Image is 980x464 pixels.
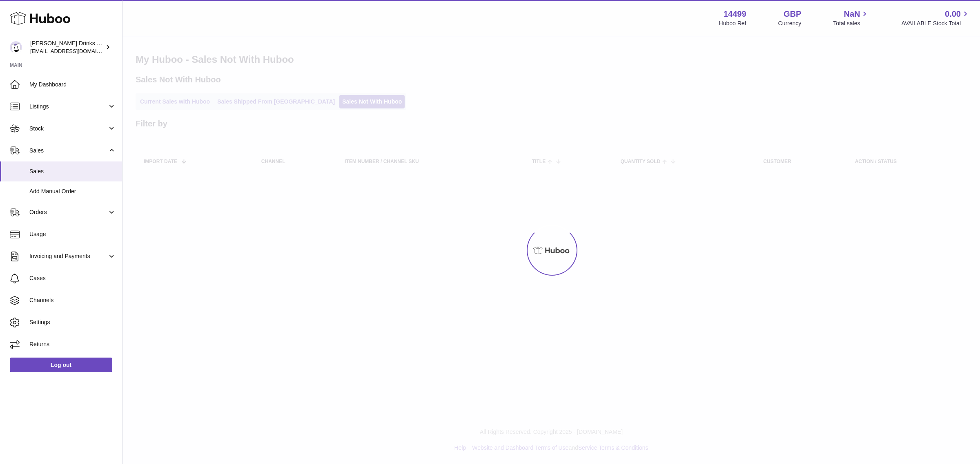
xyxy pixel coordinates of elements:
span: My Dashboard [29,81,116,88]
span: Sales [29,168,116,175]
img: internalAdmin-14499@internal.huboo.com [10,41,22,53]
div: [PERSON_NAME] Drinks LTD (t/a Zooz) [30,40,104,55]
span: [EMAIL_ADDRESS][DOMAIN_NAME] [30,48,120,54]
a: NaN Total sales [833,9,869,27]
span: Channels [29,296,116,304]
a: 0.00 AVAILABLE Stock Total [901,9,970,27]
strong: 14499 [724,9,746,20]
span: AVAILABLE Stock Total [901,20,970,27]
span: Settings [29,318,116,326]
span: 0.00 [945,9,961,20]
a: Log out [10,358,112,372]
span: NaN [844,9,860,20]
span: Listings [29,103,107,110]
div: Huboo Ref [719,20,746,27]
span: Invoicing and Payments [29,252,107,260]
span: Usage [29,230,116,238]
span: Total sales [833,20,869,27]
span: Sales [29,147,107,155]
span: Returns [29,340,116,348]
span: Stock [29,125,107,133]
div: Currency [778,20,802,27]
span: Cases [29,274,116,282]
span: Orders [29,208,107,216]
strong: GBP [784,9,801,20]
span: Add Manual Order [29,188,116,195]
